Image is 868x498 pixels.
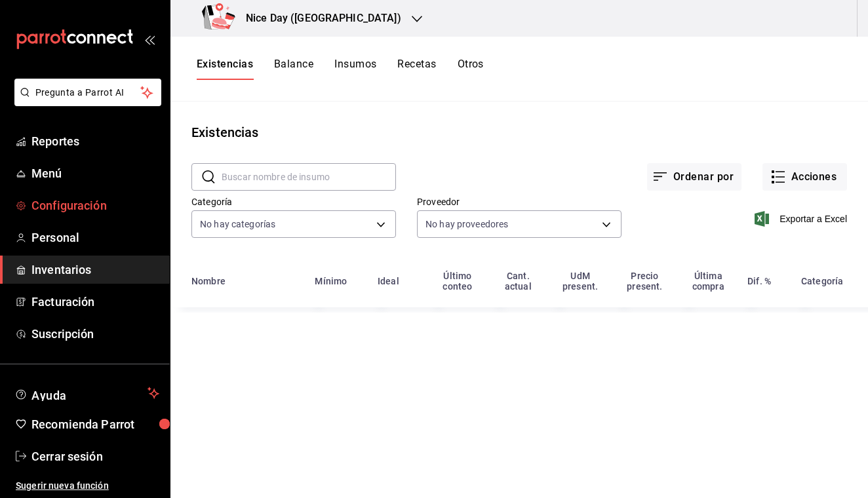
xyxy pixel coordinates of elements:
[191,197,396,206] label: Categoría
[31,415,159,433] span: Recomienda Parrot
[685,271,732,292] div: Última compra
[191,123,258,142] div: Existencias
[762,163,847,191] button: Acciones
[647,163,741,191] button: Ordenar por
[334,58,376,80] button: Insumos
[31,385,142,401] span: Ayuda
[417,197,621,206] label: Proveedor
[191,276,226,286] div: Nombre
[397,58,436,80] button: Recetas
[747,276,771,286] div: Dif. %
[378,276,399,286] div: Ideal
[31,448,159,465] span: Cerrar sesión
[31,164,159,182] span: Menú
[144,34,155,45] button: open_drawer_menu
[801,276,843,286] div: Categoría
[197,58,253,80] button: Existencias
[9,95,161,109] a: Pregunta a Parrot AI
[222,164,396,190] input: Buscar nombre de insumo
[496,271,540,292] div: Cant. actual
[458,58,484,80] button: Otros
[14,79,161,106] button: Pregunta a Parrot AI
[425,218,508,231] span: No hay proveedores
[31,325,159,343] span: Suscripción
[31,197,159,214] span: Configuración
[197,58,484,80] div: navigation tabs
[435,271,480,292] div: Último conteo
[16,479,159,493] span: Sugerir nueva función
[274,58,313,80] button: Balance
[31,229,159,246] span: Personal
[200,218,275,231] span: No hay categorías
[31,132,159,150] span: Reportes
[556,271,604,292] div: UdM present.
[35,86,141,100] span: Pregunta a Parrot AI
[757,211,847,227] button: Exportar a Excel
[235,10,401,26] h3: Nice Day ([GEOGRAPHIC_DATA])
[31,261,159,278] span: Inventarios
[620,271,669,292] div: Precio present.
[31,293,159,311] span: Facturación
[315,276,347,286] div: Mínimo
